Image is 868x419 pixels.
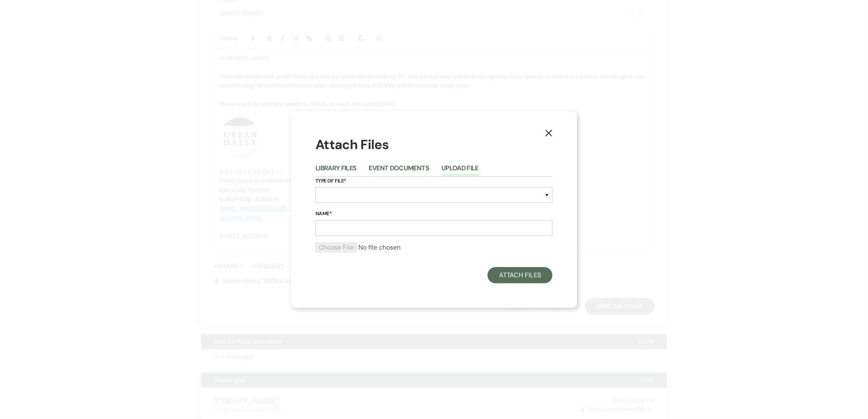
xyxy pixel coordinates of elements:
[488,267,553,283] button: Attach Files
[315,136,553,154] h1: Attach Files
[315,165,357,176] button: Library Files
[315,209,553,218] label: Name*
[315,177,553,186] label: Type of File*
[369,165,429,176] button: Event Documents
[441,165,479,176] button: Upload File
